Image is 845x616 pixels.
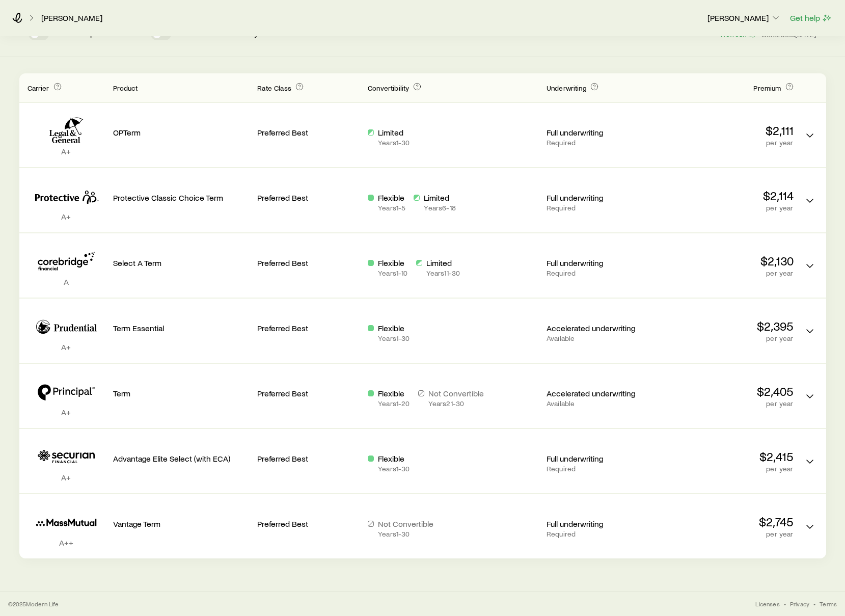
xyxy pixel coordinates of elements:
p: Years 1 - 10 [378,269,407,277]
p: Accelerated underwriting [547,323,649,333]
p: $2,745 [657,515,794,529]
p: OPTerm [113,127,250,138]
p: per year [657,465,794,473]
p: Required [547,465,649,473]
p: Preferred Best [257,388,360,398]
p: Preferred Best [257,323,360,333]
button: Get help [789,12,833,24]
p: Advantage Elite Select (with ECA) [113,453,250,464]
p: Flexible [378,193,405,203]
p: Accelerated underwriting [547,388,649,398]
p: Limited [426,258,460,268]
p: Years 1 - 20 [378,399,410,408]
p: per year [657,530,794,538]
p: Required [547,139,649,147]
p: Term Essential [113,323,250,333]
p: per year [657,334,794,342]
span: • [813,600,815,608]
p: $2,405 [657,384,794,398]
span: Carrier [28,84,49,92]
p: A+ [28,342,105,352]
p: Years 6 - 18 [424,204,455,212]
p: Preferred Best [257,193,360,203]
p: Years 1 - 5 [378,204,405,212]
p: Flexible [378,323,410,333]
p: per year [657,269,794,277]
a: Licenses [755,600,779,608]
p: Preferred Best [257,453,360,464]
a: [PERSON_NAME] [41,13,103,23]
p: A+ [28,211,105,222]
p: Flexible [378,258,407,268]
p: Years 1 - 30 [378,334,410,342]
p: A++ [28,538,105,548]
p: Full underwriting [547,127,649,138]
span: Convertibility [368,84,409,92]
p: Preferred Best [257,519,360,529]
p: A [28,277,105,287]
p: $2,130 [657,254,794,268]
p: Flexible [378,388,410,398]
span: Product [113,84,138,92]
p: Years 1 - 30 [378,139,410,147]
p: $2,395 [657,319,794,333]
p: © 2025 Modern Life [8,600,59,608]
p: Years 21 - 30 [428,399,484,408]
p: Limited [378,127,410,138]
p: A+ [28,407,105,417]
p: A+ [28,472,105,483]
p: $2,415 [657,449,794,464]
p: $2,114 [657,189,794,203]
p: Required [547,530,649,538]
p: Available [547,399,649,408]
p: Not Convertible [378,519,433,529]
a: Privacy [790,600,809,608]
span: • [784,600,786,608]
div: Term quotes [19,73,826,558]
p: Limited [424,193,455,203]
p: Years 11 - 30 [426,269,460,277]
p: Full underwriting [547,258,649,268]
p: Full underwriting [547,453,649,464]
p: Required [547,204,649,212]
span: Premium [753,84,781,92]
p: Available [547,334,649,342]
p: A+ [28,146,105,156]
a: Terms [820,600,837,608]
p: Select A Term [113,258,250,268]
span: Rate Class [257,84,291,92]
p: Full underwriting [547,193,649,203]
p: $2,111 [657,123,794,138]
p: Protective Classic Choice Term [113,193,250,203]
p: Preferred Best [257,258,360,268]
p: per year [657,399,794,408]
p: per year [657,139,794,147]
p: Full underwriting [547,519,649,529]
p: Preferred Best [257,127,360,138]
p: per year [657,204,794,212]
span: Underwriting [547,84,586,92]
p: Flexible [378,453,410,464]
button: [PERSON_NAME] [707,12,781,24]
p: Years 1 - 30 [378,465,410,473]
p: Term [113,388,250,398]
p: [PERSON_NAME] [707,13,781,23]
p: Vantage Term [113,519,250,529]
p: Not Convertible [428,388,484,398]
p: Required [547,269,649,277]
p: Years 1 - 30 [378,530,433,538]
